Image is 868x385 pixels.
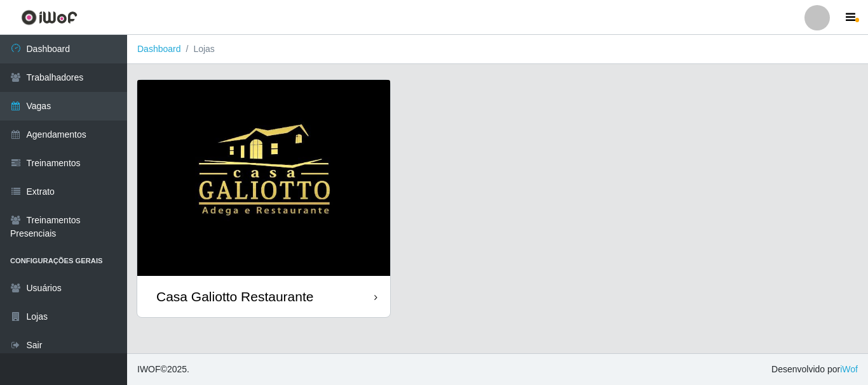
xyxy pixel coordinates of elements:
span: © 2025 . [137,363,189,376]
span: Desenvolvido por [771,363,858,376]
img: CoreUI Logo [21,10,78,25]
span: IWOF [137,364,161,374]
li: Lojas [181,42,215,56]
a: Casa Galiotto Restaurante [137,80,390,317]
img: cardImg [137,80,390,276]
a: Dashboard [137,44,181,54]
a: iWof [840,364,858,374]
nav: breadcrumb [127,35,868,64]
div: Casa Galiotto Restaurante [156,289,313,304]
